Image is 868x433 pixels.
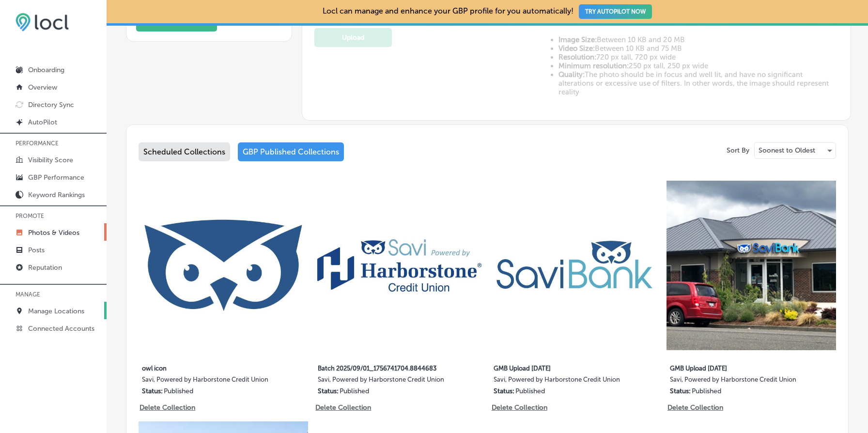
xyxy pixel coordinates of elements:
[318,376,448,387] label: Savi, Powered by Harborstone Credit Union
[494,387,514,395] p: Status:
[492,403,546,412] p: Delete Collection
[670,376,800,387] label: Savi, Powered by Harborstone Credit Union
[755,143,836,158] div: Soonest to Oldest
[28,263,62,272] p: Reputation
[139,403,194,412] p: Delete Collection
[28,101,74,109] p: Directory Sync
[142,387,163,395] p: Status:
[692,387,721,395] p: Published
[666,181,836,350] img: Collection thumbnail
[139,181,308,350] img: Collection thumbnail
[579,4,652,19] button: TRY AUTOPILOT NOW
[28,156,73,164] p: Visibility Score
[667,403,722,412] p: Delete Collection
[28,66,64,74] p: Onboarding
[28,229,79,237] p: Photos & Videos
[164,387,193,395] p: Published
[315,403,370,412] p: Delete Collection
[759,146,815,155] p: Soonest to Oldest
[670,387,691,395] p: Status:
[318,387,339,395] p: Status:
[670,359,800,376] label: GMB Upload [DATE]
[28,173,84,182] p: GBP Performance
[318,359,448,376] label: Batch 2025/09/01_1756741704.8844683
[314,181,484,350] img: Collection thumbnail
[238,142,344,161] div: GBP Published Collections
[28,246,45,254] p: Posts
[490,181,660,350] img: Collection thumbnail
[494,359,624,376] label: GMB Upload [DATE]
[28,325,94,333] p: Connected Accounts
[727,146,749,155] p: Sort By
[494,376,624,387] label: Savi, Powered by Harborstone Credit Union
[515,387,545,395] p: Published
[15,13,69,31] img: 6efc1275baa40be7c98c3b36c6bfde44.png
[28,307,84,315] p: Manage Locations
[28,191,85,199] p: Keyword Rankings
[28,118,57,126] p: AutoPilot
[28,83,57,92] p: Overview
[142,359,272,376] label: owl icon
[142,376,272,387] label: Savi, Powered by Harborstone Credit Union
[340,387,369,395] p: Published
[139,142,230,161] div: Scheduled Collections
